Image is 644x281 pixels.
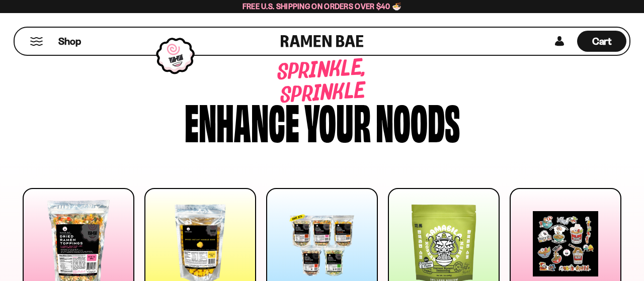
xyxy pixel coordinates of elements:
span: Shop [58,35,81,48]
span: Free U.S. Shipping on Orders over $40 🍜 [243,2,402,11]
button: Mobile Menu Trigger [30,37,43,46]
span: Cart [592,35,612,47]
a: Shop [58,31,81,52]
div: Enhance [185,97,299,144]
div: noods [376,97,460,144]
a: Cart [577,28,626,55]
div: your [304,97,371,144]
